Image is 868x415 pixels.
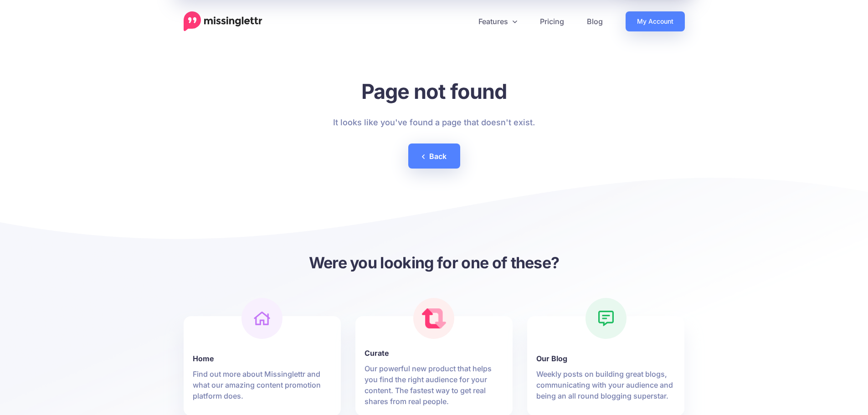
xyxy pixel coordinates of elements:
a: Curate Our powerful new product that helps you find the right audience for your content. The fast... [365,337,503,407]
a: Our Blog Weekly posts on building great blogs, communicating with your audience and being an all ... [536,342,675,401]
p: Weekly posts on building great blogs, communicating with your audience and being an all round blo... [536,369,675,401]
a: Back [408,143,460,169]
b: Our Blog [536,353,675,364]
b: Home [193,353,332,364]
p: It looks like you've found a page that doesn't exist. [333,115,535,130]
p: Our powerful new product that helps you find the right audience for your content. The fastest way... [365,363,503,407]
h1: Page not found [333,79,535,104]
b: Curate [365,348,503,359]
img: curate.png [422,308,447,328]
a: My Account [626,11,685,31]
a: Home Find out more about Missinglettr and what our amazing content promotion platform does. [193,342,332,401]
p: Find out more about Missinglettr and what our amazing content promotion platform does. [193,369,332,401]
a: Blog [575,11,614,31]
a: Features [467,11,529,31]
a: Pricing [529,11,575,31]
h3: Were you looking for one of these? [184,252,685,273]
